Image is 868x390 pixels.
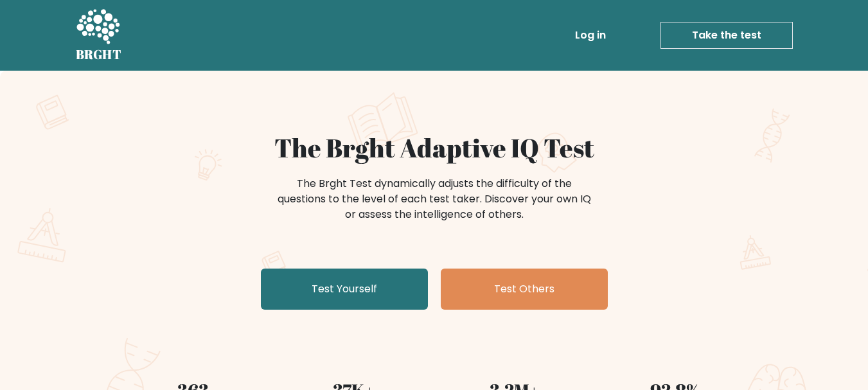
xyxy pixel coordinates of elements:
[121,132,748,163] h1: The Brght Adaptive IQ Test
[261,269,428,310] a: Test Yourself
[274,176,595,222] div: The Brght Test dynamically adjusts the difficulty of the questions to the level of each test take...
[570,22,611,48] a: Log in
[441,269,608,310] a: Test Others
[660,22,793,49] a: Take the test
[76,5,122,66] a: BRGHT
[76,47,122,62] h5: BRGHT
